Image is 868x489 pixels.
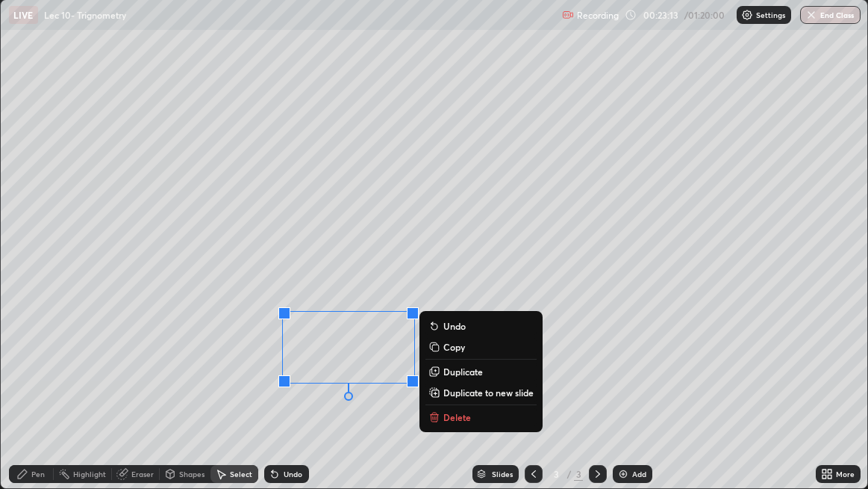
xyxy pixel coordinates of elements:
div: 3 [549,470,563,479]
div: Shapes [179,470,204,478]
button: Undo [425,317,537,335]
div: More [836,470,855,478]
div: / [566,470,571,479]
div: Highlight [73,470,106,478]
div: Pen [31,470,45,478]
img: class-settings-icons [741,9,753,21]
p: Duplicate to new slide [443,387,534,399]
div: 3 [574,467,583,481]
div: Eraser [131,470,154,478]
div: Undo [284,470,302,478]
p: Recording [577,10,619,21]
button: End Class [800,6,861,24]
button: Duplicate [425,363,537,381]
p: Settings [756,11,785,19]
div: Slides [492,470,513,478]
button: Delete [425,408,537,426]
div: Add [632,470,646,478]
button: Copy [425,338,537,356]
p: Lec 10- Trignometry [44,9,126,21]
div: Select [230,470,252,478]
p: Duplicate [443,366,483,378]
p: LIVE [13,9,34,21]
img: add-slide-button [617,468,629,480]
button: Duplicate to new slide [425,384,537,402]
img: recording.375f2c34.svg [562,9,574,21]
p: Copy [443,341,465,353]
p: Undo [443,320,466,332]
p: Delete [443,411,471,423]
img: end-class-cross [805,9,817,21]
